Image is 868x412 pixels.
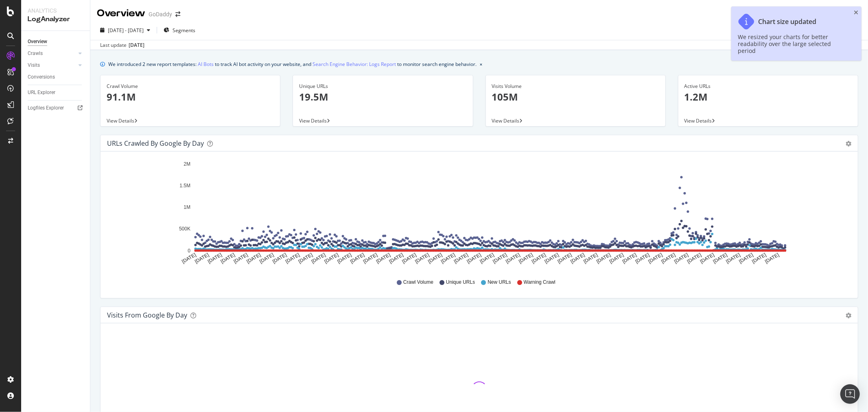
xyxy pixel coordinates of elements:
text: [DATE] [375,252,391,265]
div: Unique URLs [299,83,466,90]
div: Visits [28,61,40,70]
a: Crawls [28,49,76,58]
span: Unique URLs [446,279,475,286]
text: [DATE] [246,252,262,265]
text: 0 [188,248,190,254]
text: [DATE] [570,252,586,265]
text: [DATE] [699,252,715,265]
text: [DATE] [660,252,677,265]
text: [DATE] [194,252,210,265]
text: 2M [184,161,190,167]
div: Overview [28,37,47,46]
text: [DATE] [544,252,560,265]
text: [DATE] [557,252,573,265]
div: Open Intercom Messenger [840,384,860,404]
div: Chart size updated [758,18,816,26]
div: Visits from Google by day [107,311,187,319]
a: Logfiles Explorer [28,104,84,112]
text: [DATE] [284,252,301,265]
button: [DATE] - [DATE] [97,24,153,37]
text: [DATE] [181,252,197,265]
text: [DATE] [492,252,508,265]
div: info banner [100,60,858,68]
text: [DATE] [440,252,456,265]
span: Warning Crawl [524,279,555,286]
text: [DATE] [297,252,314,265]
text: [DATE] [531,252,547,265]
div: close toast [854,10,858,15]
text: [DATE] [220,252,236,265]
div: We resized your charts for better readability over the large selected period [738,33,847,54]
a: Overview [28,37,84,46]
div: Conversions [28,73,55,81]
div: Analytics [28,7,83,15]
div: [DATE] [129,42,144,49]
span: View Details [684,117,712,124]
text: [DATE] [647,252,664,265]
text: [DATE] [414,252,431,265]
a: Search Engine Behavior: Logs Report [313,60,396,68]
text: [DATE] [349,252,365,265]
div: Crawls [28,49,43,58]
span: [DATE] - [DATE] [108,27,144,34]
text: [DATE] [427,252,443,265]
text: [DATE] [388,252,404,265]
text: [DATE] [505,252,521,265]
text: [DATE] [686,252,702,265]
text: [DATE] [751,252,767,265]
text: [DATE] [453,252,469,265]
button: Segments [160,24,199,37]
button: close banner [478,58,484,70]
text: [DATE] [479,252,495,265]
text: [DATE] [738,252,754,265]
p: 91.1M [107,90,274,104]
div: Active URLs [684,83,852,90]
span: View Details [492,117,520,124]
div: GoDaddy [149,10,172,18]
a: AI Bots [198,60,214,68]
text: [DATE] [621,252,638,265]
div: Last update [100,42,144,49]
p: 1.2M [684,90,852,104]
text: [DATE] [608,252,625,265]
text: 1M [184,204,190,210]
text: [DATE] [466,252,482,265]
div: gear [846,141,851,147]
text: [DATE] [595,252,612,265]
text: [DATE] [337,252,353,265]
text: [DATE] [725,252,741,265]
a: Visits [28,61,76,70]
div: Overview [97,7,145,20]
text: [DATE] [324,252,340,265]
text: [DATE] [518,252,534,265]
text: [DATE] [258,252,275,265]
text: 500K [179,226,190,232]
text: [DATE] [207,252,223,265]
span: View Details [107,117,134,124]
div: Crawl Volume [107,83,274,90]
text: [DATE] [271,252,288,265]
div: arrow-right-arrow-left [175,11,180,17]
span: Crawl Volume [403,279,433,286]
text: 1.5M [179,183,190,188]
div: gear [846,313,851,318]
svg: A chart. [107,158,844,271]
text: [DATE] [233,252,249,265]
div: LogAnalyzer [28,15,83,24]
span: New URLs [488,279,511,286]
span: Segments [173,27,195,34]
text: [DATE] [362,252,378,265]
div: Visits Volume [492,83,659,90]
text: [DATE] [401,252,418,265]
div: We introduced 2 new report templates: to track AI bot activity on your website, and to monitor se... [108,60,477,68]
p: 105M [492,90,659,104]
div: Logfiles Explorer [28,104,64,112]
text: [DATE] [310,252,327,265]
text: [DATE] [583,252,599,265]
a: URL Explorer [28,88,84,97]
span: View Details [299,117,327,124]
text: [DATE] [673,252,690,265]
p: 19.5M [299,90,466,104]
div: URLs Crawled by Google by day [107,139,204,147]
